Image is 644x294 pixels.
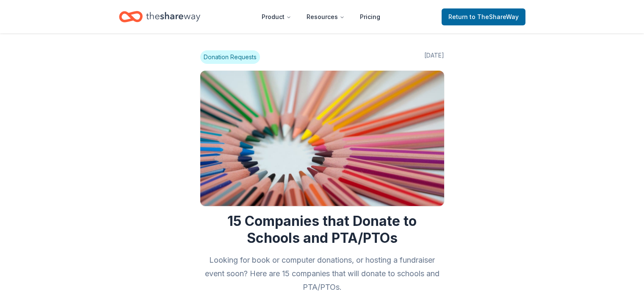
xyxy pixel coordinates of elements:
span: [DATE] [424,50,444,64]
nav: Main [255,7,387,27]
a: Home [119,7,200,27]
span: to TheShareWay [470,13,519,20]
span: Return [448,12,519,22]
h1: 15 Companies that Donate to Schools and PTA/PTOs [200,213,444,247]
span: Donation Requests [200,50,260,64]
a: Pricing [353,8,387,25]
button: Resources [300,8,351,25]
h2: Looking for book or computer donations, or hosting a fundraiser event soon? Here are 15 companies... [200,253,444,294]
button: Product [255,8,298,25]
img: Image for 15 Companies that Donate to Schools and PTA/PTOs [200,71,444,206]
a: Returnto TheShareWay [442,8,525,25]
